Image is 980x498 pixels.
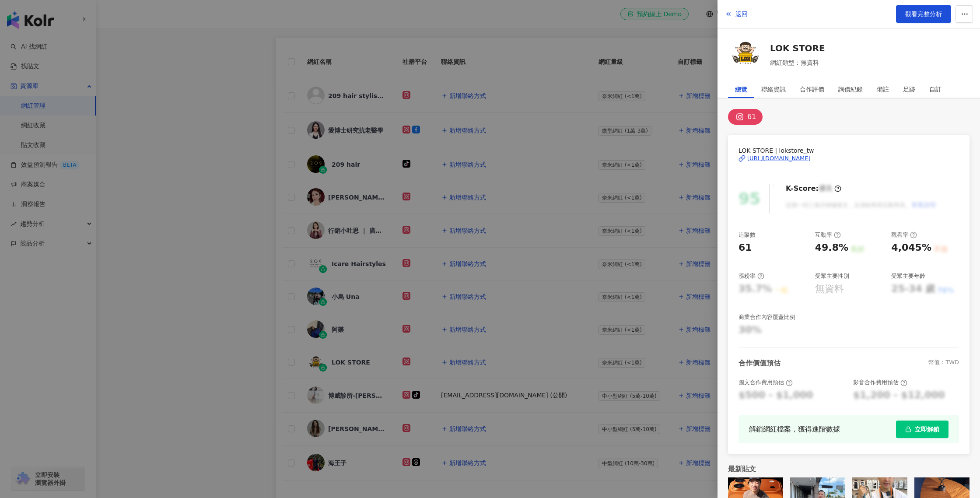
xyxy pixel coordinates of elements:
[728,35,763,70] img: KOL Avatar
[735,81,747,98] div: 總覽
[815,241,848,255] div: 49.8%
[738,379,793,386] div: 圖文合作費用預估
[929,81,941,98] div: 自訂
[903,81,915,98] div: 足跡
[896,421,948,438] button: 立即解鎖
[749,424,840,435] div: 解鎖網紅檔案，獲得進階數據
[928,358,959,368] div: 幣值：TWD
[770,58,825,67] span: 網紅類型：無資料
[738,313,795,321] div: 商業合作內容覆蓋比例
[891,241,931,255] div: 4,045%
[877,81,889,98] div: 備註
[728,35,763,74] a: KOL Avatar
[738,231,756,239] div: 追蹤數
[815,231,841,239] div: 互動率
[915,426,939,433] span: 立即解鎖
[815,282,844,296] div: 無資料
[770,42,825,54] a: LOK STORE
[738,358,780,368] div: 合作價值預估
[786,184,841,193] div: K-Score :
[738,146,959,155] span: LOK STORE | lokstore_tw
[728,464,969,474] div: 最新貼文
[747,111,756,123] div: 61
[891,231,917,239] div: 觀看率
[738,241,752,255] div: 61
[853,379,907,386] div: 影音合作費用預估
[738,154,959,162] a: [URL][DOMAIN_NAME]
[896,5,951,23] a: 觀看完整分析
[891,272,925,280] div: 受眾主要年齡
[724,5,748,23] button: 返回
[738,272,764,280] div: 漲粉率
[838,81,863,98] div: 詢價紀錄
[735,11,748,18] span: 返回
[905,11,942,18] span: 觀看完整分析
[761,81,786,98] div: 聯絡資訊
[815,272,849,280] div: 受眾主要性別
[728,109,763,125] button: 61
[800,81,824,98] div: 合作評價
[747,154,811,162] div: [URL][DOMAIN_NAME]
